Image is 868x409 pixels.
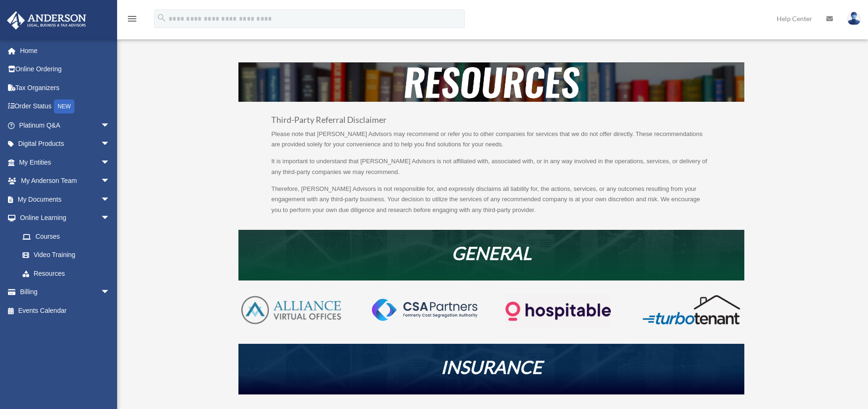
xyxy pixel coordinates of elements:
[7,209,124,227] a: Online Learningarrow_drop_down
[271,129,712,157] p: Please note that [PERSON_NAME] Advisors may recommend or refer you to other companies for service...
[7,172,124,190] a: My Anderson Teamarrow_drop_down
[238,294,344,326] img: AVO-logo-1-color
[7,283,124,302] a: Billingarrow_drop_down
[7,153,124,172] a: My Entitiesarrow_drop_down
[101,135,119,154] span: arrow_drop_down
[238,62,744,102] img: resources-header
[4,11,89,30] img: Anderson Advisors Platinum Portal
[847,12,861,25] img: User Pic
[271,156,712,184] p: It is important to understand that [PERSON_NAME] Advisors is not affiliated with, associated with...
[7,97,124,116] a: Order StatusNEW
[7,135,124,153] a: Digital Productsarrow_drop_down
[13,246,124,265] a: Video Training
[126,16,138,24] a: menu
[271,116,712,129] h3: Third-Party Referral Disclaimer
[7,301,124,320] a: Events Calendar
[101,190,119,209] span: arrow_drop_down
[101,209,119,228] span: arrow_drop_down
[271,184,712,216] p: Therefore, [PERSON_NAME] Advisors is not responsible for, and expressly disclaims all liability f...
[101,116,119,135] span: arrow_drop_down
[452,242,532,264] em: GENERAL
[638,294,744,325] img: turbotenant
[54,99,74,114] div: NEW
[372,299,477,320] img: CSA-partners-Formerly-Cost-Segregation-Authority
[101,153,119,172] span: arrow_drop_down
[7,41,124,60] a: Home
[126,13,138,24] i: menu
[101,283,119,302] span: arrow_drop_down
[7,116,124,135] a: Platinum Q&Aarrow_drop_down
[505,294,611,328] img: Logo-transparent-dark
[13,264,119,283] a: Resources
[7,190,124,209] a: My Documentsarrow_drop_down
[156,13,167,23] i: search
[7,60,124,79] a: Online Ordering
[441,356,542,378] em: INSURANCE
[101,172,119,191] span: arrow_drop_down
[13,227,124,246] a: Courses
[7,78,124,97] a: Tax Organizers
